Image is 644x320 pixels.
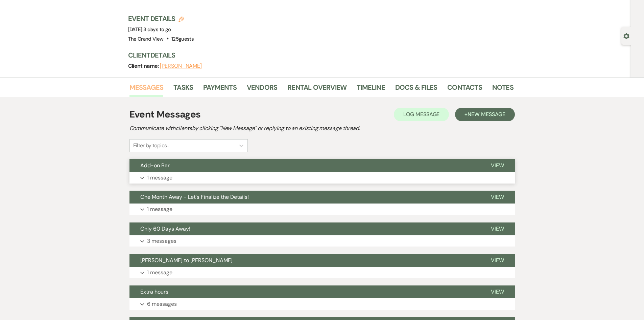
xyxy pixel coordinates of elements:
span: Only 60 Days Away! [140,225,190,232]
span: View [491,225,504,232]
span: View [491,162,504,169]
h3: Event Details [128,14,194,23]
button: +New Message [455,108,515,121]
p: 1 message [147,173,172,182]
span: [DATE] [128,26,171,33]
p: 6 messages [147,300,177,308]
button: View [480,254,515,267]
a: Timeline [357,82,385,97]
div: Filter by topics... [133,142,169,150]
span: Client name: [128,62,160,69]
button: 1 message [129,204,515,215]
span: 125 guests [171,36,194,42]
button: View [480,222,515,235]
span: View [491,288,504,295]
span: Extra hours [140,288,168,295]
a: Contacts [447,82,482,97]
h1: Event Messages [129,107,201,122]
p: 1 message [147,268,172,277]
button: View [480,285,515,298]
span: Add-on Bar [140,162,170,169]
span: | [142,26,171,33]
span: New Message [468,111,505,118]
p: 1 message [147,205,172,214]
a: Messages [129,82,164,97]
button: Log Message [394,108,449,121]
button: Extra hours [129,285,480,298]
button: Add-on Bar [129,159,480,172]
a: Vendors [247,82,277,97]
button: 1 message [129,172,515,184]
span: View [491,257,504,264]
span: 3 days to go [143,26,171,33]
span: The Grand View [128,36,164,42]
button: View [480,191,515,204]
a: Docs & Files [395,82,437,97]
button: 3 messages [129,235,515,247]
button: [PERSON_NAME] to [PERSON_NAME] [129,254,480,267]
button: [PERSON_NAME] [160,63,202,69]
a: Payments [203,82,237,97]
p: 3 messages [147,237,176,246]
button: Only 60 Days Away! [129,222,480,235]
button: 1 message [129,267,515,278]
span: View [491,193,504,200]
span: One Month Away - Let's Finalize the Details! [140,193,249,200]
button: 6 messages [129,298,515,310]
span: [PERSON_NAME] to [PERSON_NAME] [140,257,233,264]
button: Open lead details [623,33,629,39]
button: One Month Away - Let's Finalize the Details! [129,191,480,204]
button: View [480,159,515,172]
h3: Client Details [128,50,507,60]
a: Tasks [173,82,193,97]
h2: Communicate with clients by clicking "New Message" or replying to an existing message thread. [129,124,515,132]
span: Log Message [403,111,439,118]
a: Notes [492,82,514,97]
a: Rental Overview [287,82,347,97]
